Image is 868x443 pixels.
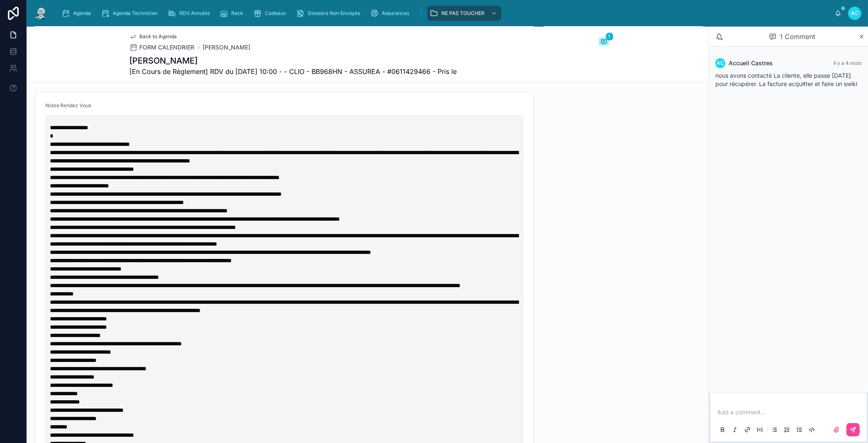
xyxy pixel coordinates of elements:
[130,66,457,76] span: [En Cours de Règlement] RDV du [DATE] 10:00 - - CLIO - BB968HN - ASSUREA - #0611429466 - Pris le
[599,37,609,47] button: 1
[140,43,195,52] span: FORM CALENDRIER
[231,10,243,17] span: Rack
[113,10,158,17] span: Agenda Technicien
[715,72,857,87] span: nous avons contacté La cliente, elle passe [DATE] pour récupérer. La facture acquitter et faire u...
[33,7,48,20] img: App logo
[441,10,485,17] span: NE PAS TOUCHER
[251,6,292,21] a: Cadeaux
[45,102,91,108] span: Notes Rendez Vous
[99,6,163,21] a: Agenda Technicien
[165,6,215,21] a: RDV Annulés
[140,33,177,40] span: Back to Agenda
[130,43,195,52] a: FORM CALENDRIER
[217,6,249,21] a: Rack
[368,6,415,21] a: Assurances
[130,55,457,66] h1: [PERSON_NAME]
[179,10,210,17] span: RDV Annulés
[851,10,858,17] span: AC
[833,60,861,66] span: Il y a 4 mois
[717,60,724,66] span: AC
[55,4,835,22] div: scrollable content
[59,6,97,21] a: Agenda
[729,59,773,67] span: Accueil Castres
[294,6,366,21] a: Dossiers Non Envoyés
[265,10,286,17] span: Cadeaux
[606,32,613,41] span: 1
[73,10,91,17] span: Agenda
[203,43,251,52] a: [PERSON_NAME]
[780,32,815,42] span: 1 Comment
[382,10,409,17] span: Assurances
[130,33,177,40] a: Back to Agenda
[427,6,501,21] a: NE PAS TOUCHER
[308,10,360,17] span: Dossiers Non Envoyés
